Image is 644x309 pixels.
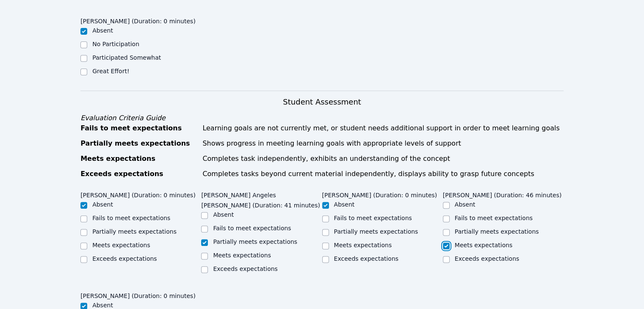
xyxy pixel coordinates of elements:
[92,27,113,34] label: Absent
[80,188,196,200] legend: [PERSON_NAME] (Duration: 0 minutes)
[322,188,437,200] legend: [PERSON_NAME] (Duration: 0 minutes)
[80,113,564,123] div: Evaluation Criteria Guide
[213,238,297,245] label: Partially meets expectations
[92,201,113,208] label: Absent
[80,138,197,149] div: Partially meets expectations
[202,123,564,133] div: Learning goals are not currently met, or student needs additional support in order to meet learni...
[92,242,150,248] label: Meets expectations
[334,215,412,221] label: Fails to meet expectations
[92,228,177,235] label: Partially meets expectations
[334,228,418,235] label: Partially meets expectations
[92,54,161,61] label: Participated Somewhat
[201,188,322,210] legend: [PERSON_NAME] Angeles [PERSON_NAME] (Duration: 41 minutes)
[455,255,519,262] label: Exceeds expectations
[455,201,475,208] label: Absent
[92,41,139,47] label: No Participation
[334,242,392,248] label: Meets expectations
[92,302,113,309] label: Absent
[80,288,196,301] legend: [PERSON_NAME] (Duration: 0 minutes)
[455,215,533,221] label: Fails to meet expectations
[80,96,564,108] h3: Student Assessment
[202,154,564,164] div: Completes task independently, exhibits an understanding of the concept
[80,123,197,133] div: Fails to meet expectations
[334,255,398,262] label: Exceeds expectations
[80,169,197,179] div: Exceeds expectations
[213,265,277,272] label: Exceeds expectations
[213,252,271,259] label: Meets expectations
[80,154,197,164] div: Meets expectations
[455,242,513,248] label: Meets expectations
[213,211,234,218] label: Absent
[80,14,196,26] legend: [PERSON_NAME] (Duration: 0 minutes)
[202,169,564,179] div: Completes tasks beyond current material independently, displays ability to grasp future concepts
[443,188,562,200] legend: [PERSON_NAME] (Duration: 46 minutes)
[455,228,539,235] label: Partially meets expectations
[213,225,291,232] label: Fails to meet expectations
[92,255,157,262] label: Exceeds expectations
[92,215,170,221] label: Fails to meet expectations
[92,68,129,74] label: Great Effort!
[202,138,564,149] div: Shows progress in meeting learning goals with appropriate levels of support
[334,201,355,208] label: Absent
